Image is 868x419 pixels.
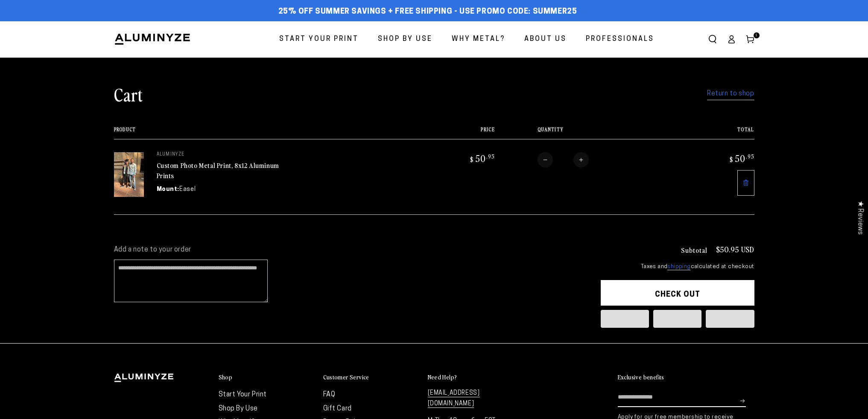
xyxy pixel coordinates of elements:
[279,33,359,46] span: Start Your Print
[157,152,285,157] p: aluminyze
[157,160,279,181] a: Custom Photo Metal Print, 8x12 Aluminum Prints
[716,246,754,253] p: $50.95 USD
[428,373,524,381] summary: Need Help?
[114,83,143,105] h1: Cart
[428,390,480,408] a: [EMAIL_ADDRESS][DOMAIN_NAME]
[703,30,722,49] summary: Search our site
[470,155,474,164] span: $
[114,246,584,254] label: Add a note to your order
[737,170,754,196] a: Remove 8"x12" Rectangle White Glossy Aluminyzed Photo
[273,28,365,51] a: Start Your Print
[219,391,267,398] a: Start Your Print
[114,127,419,139] th: Product
[323,391,336,398] a: FAQ
[323,373,419,381] summary: Customer Service
[618,373,754,381] summary: Exclusive benefits
[445,28,511,51] a: Why Metal?
[518,28,573,51] a: About Us
[114,33,191,46] img: Aluminyze
[179,185,196,194] dd: Easel
[601,280,754,306] button: Check out
[553,152,573,168] input: Quantity for Custom Photo Metal Print, 8x12 Aluminum Prints
[707,88,754,100] a: Return to shop
[219,373,315,381] summary: Shop
[157,185,180,194] dt: Mount:
[678,127,754,139] th: Total
[323,373,369,381] h2: Customer Service
[428,373,457,381] h2: Need Help?
[495,127,678,139] th: Quantity
[219,373,233,381] h2: Shop
[278,7,577,17] span: 25% off Summer Savings + Free Shipping - Use Promo Code: SUMMER25
[469,152,495,164] bdi: 50
[746,153,754,160] sup: .95
[486,153,495,160] sup: .95
[371,28,439,51] a: Shop By Use
[740,388,746,413] button: Subscribe
[667,264,690,270] a: shipping
[114,152,144,197] img: 8"x12" Rectangle White Glossy Aluminyzed Photo
[852,194,868,241] div: Click to open Judge.me floating reviews tab
[618,373,664,381] h2: Exclusive benefits
[452,33,505,46] span: Why Metal?
[419,127,495,139] th: Price
[323,405,352,412] a: Gift Card
[219,405,258,412] a: Shop By Use
[579,28,660,51] a: Professionals
[524,33,567,46] span: About Us
[755,32,758,38] span: 1
[378,33,433,46] span: Shop By Use
[681,246,707,253] h3: Subtotal
[586,33,654,46] span: Professionals
[601,263,754,271] small: Taxes and calculated at checkout
[728,152,754,164] bdi: 50
[730,155,734,164] span: $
